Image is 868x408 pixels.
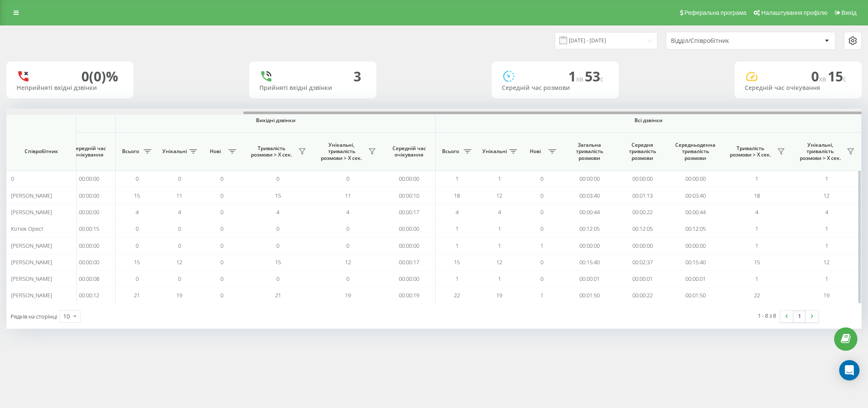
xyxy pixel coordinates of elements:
[684,9,747,16] span: Реферальна програма
[563,287,616,304] td: 00:01:50
[63,170,116,187] td: 00:00:00
[11,225,44,232] span: Котюк Орест
[754,291,760,299] span: 22
[11,208,52,216] span: [PERSON_NAME]
[63,254,116,271] td: 00:00:00
[383,287,436,304] td: 00:00:19
[383,221,436,237] td: 00:00:00
[828,67,846,85] span: 15
[823,258,829,266] span: 12
[755,225,758,232] span: 1
[456,225,459,232] span: 1
[754,192,760,199] span: 18
[616,170,669,187] td: 00:00:00
[276,175,279,182] span: 0
[205,148,226,155] span: Нові
[456,275,459,282] span: 1
[825,242,828,249] span: 1
[178,242,181,249] span: 0
[276,275,279,282] span: 0
[755,175,758,182] span: 1
[671,37,772,45] div: Відділ/Співробітник
[498,225,501,232] span: 1
[761,9,827,16] span: Налаштування профілю
[456,208,459,216] span: 4
[793,310,806,322] a: 1
[176,258,182,266] span: 12
[136,225,139,232] span: 0
[383,237,436,254] td: 00:00:00
[540,291,543,299] span: 1
[616,271,669,287] td: 00:00:01
[669,237,722,254] td: 00:00:00
[275,258,281,266] span: 15
[758,311,776,320] div: 1 - 8 з 8
[745,84,851,92] div: Середній час очікування
[63,271,116,287] td: 00:00:08
[622,142,662,162] span: Середня тривалість розмови
[498,275,501,282] span: 1
[823,192,829,199] span: 12
[563,237,616,254] td: 00:00:00
[383,187,436,204] td: 00:00:10
[17,84,123,92] div: Неприйняті вхідні дзвінки
[563,187,616,204] td: 00:03:40
[616,237,669,254] td: 00:00:00
[11,275,52,282] span: [PERSON_NAME]
[839,360,860,380] div: Open Intercom Messenger
[825,175,828,182] span: 1
[540,208,543,216] span: 0
[585,67,604,85] span: 53
[63,287,116,304] td: 00:00:12
[220,258,223,266] span: 0
[178,275,181,282] span: 0
[496,192,502,199] span: 12
[383,204,436,221] td: 00:00:17
[669,254,722,271] td: 00:15:40
[276,242,279,249] span: 0
[754,258,760,266] span: 15
[346,275,349,282] span: 0
[220,225,223,232] span: 0
[317,142,366,162] span: Унікальні, тривалість розмови > Х сек.
[540,175,543,182] span: 0
[134,192,140,199] span: 15
[496,291,502,299] span: 19
[346,242,349,249] span: 0
[220,175,223,182] span: 0
[276,225,279,232] span: 0
[383,254,436,271] td: 00:00:17
[136,208,139,216] span: 4
[247,145,296,158] span: Тривалість розмови > Х сек.
[669,170,722,187] td: 00:00:00
[136,242,139,249] span: 0
[120,148,141,155] span: Всього
[482,148,507,155] span: Унікальні
[220,192,223,199] span: 0
[669,204,722,221] td: 00:00:44
[383,170,436,187] td: 00:00:00
[755,242,758,249] span: 1
[600,74,604,84] span: c
[345,192,351,199] span: 11
[456,175,459,182] span: 1
[383,271,436,287] td: 00:00:00
[502,84,609,92] div: Середній час розмови
[669,221,722,237] td: 00:12:05
[796,142,844,162] span: Унікальні, тривалість розмови > Х сек.
[220,242,223,249] span: 0
[136,117,416,124] span: Вихідні дзвінки
[616,187,669,204] td: 00:01:13
[440,148,461,155] span: Всього
[825,208,828,216] span: 4
[454,291,460,299] span: 22
[616,287,669,304] td: 00:00:22
[616,204,669,221] td: 00:00:22
[220,275,223,282] span: 0
[276,208,279,216] span: 4
[275,291,281,299] span: 21
[569,142,609,162] span: Загальна тривалість розмови
[353,68,361,84] div: 3
[563,254,616,271] td: 00:15:40
[616,221,669,237] td: 00:12:05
